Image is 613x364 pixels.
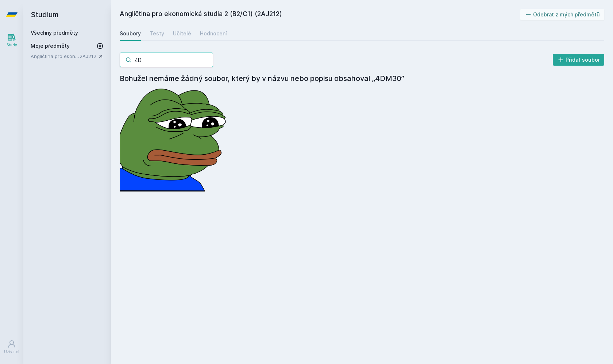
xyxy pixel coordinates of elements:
[200,26,227,41] a: Hodnocení
[7,42,17,48] div: Study
[1,336,22,358] a: Uživatel
[4,349,19,355] div: Uživatel
[120,53,213,67] input: Hledej soubor
[150,30,164,37] div: Testy
[120,84,229,191] img: error_picture.png
[553,54,605,66] button: Přidat soubor
[173,30,191,37] div: Učitelé
[1,29,22,51] a: Study
[120,26,141,41] a: Soubory
[200,30,227,37] div: Hodnocení
[520,9,605,20] button: Odebrat z mých předmětů
[120,9,520,20] h2: Angličtina pro ekonomická studia 2 (B2/C1) (2AJ212)
[80,53,96,59] a: 2AJ212
[120,30,141,37] div: Soubory
[31,53,80,60] a: Angličtina pro ekonomická studia 2 (B2/C1)
[173,26,191,41] a: Učitelé
[31,42,70,50] span: Moje předměty
[120,73,604,84] h4: Bohužel nemáme žádný soubor, který by v názvu nebo popisu obsahoval „4DM30”
[31,30,78,36] a: Všechny předměty
[150,26,164,41] a: Testy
